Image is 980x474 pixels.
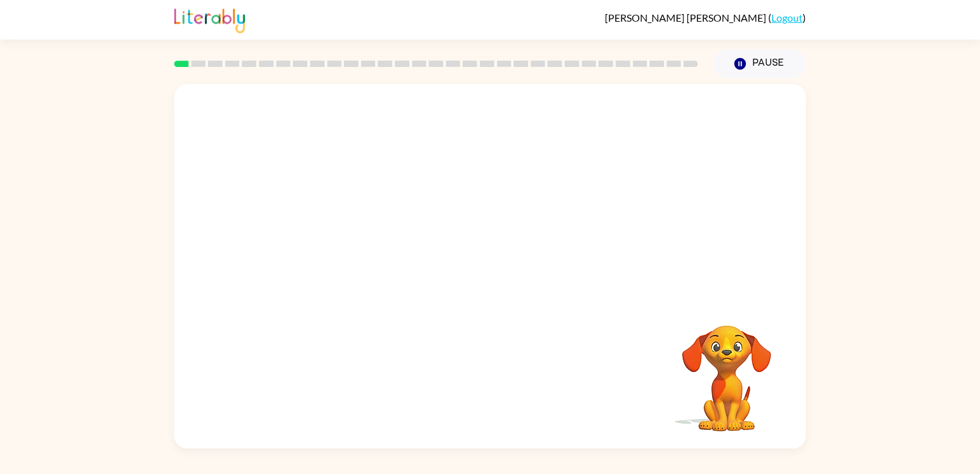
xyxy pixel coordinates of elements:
div: ( ) [605,11,806,24]
span: [PERSON_NAME] [PERSON_NAME] [605,11,768,24]
img: Literably [174,5,245,33]
video: Your browser must support playing .mp4 files to use Literably. Please try using another browser. [663,306,791,433]
a: Logout [771,11,803,24]
button: Pause [713,49,806,78]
